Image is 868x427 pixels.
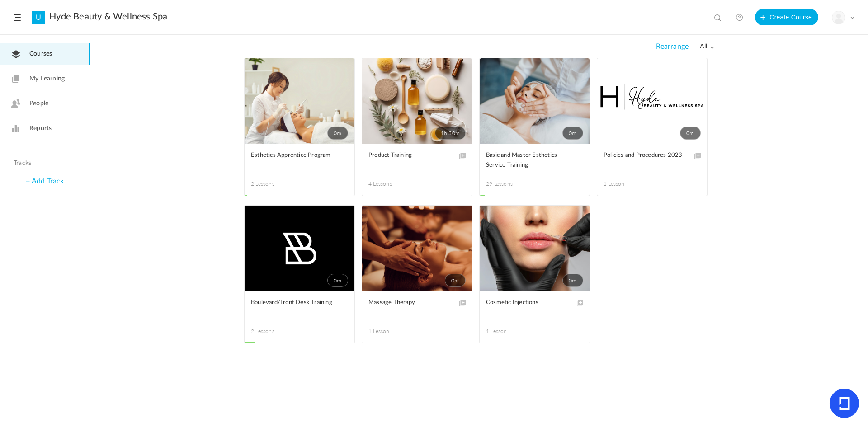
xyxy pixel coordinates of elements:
[29,99,48,108] span: People
[486,298,570,308] span: Cosmetic Injections
[832,11,845,24] img: user-image.png
[245,206,354,291] a: 0m
[251,150,348,171] a: Esthetics Apprentice Program
[486,327,535,335] span: 1 Lesson
[251,298,348,318] a: Boulevard/Front Desk Training
[251,180,300,188] span: 2 Lessons
[562,274,583,287] span: 0m
[680,127,701,140] span: 0m
[435,127,466,140] span: 1h 30m
[368,150,466,171] a: Product Training
[251,298,335,308] span: Boulevard/Front Desk Training
[656,42,689,51] span: Rearrange
[480,206,590,291] a: 0m
[486,180,535,188] span: 29 Lessons
[49,11,167,22] a: Hyde Beauty & Wellness Spa
[368,298,452,308] span: Massage Therapy
[604,150,701,171] a: Policies and Procedures 2023
[755,9,818,25] button: Create Course
[486,150,570,170] span: Basic and Master Esthetics Service Training
[368,298,466,318] a: Massage Therapy
[445,274,466,287] span: 0m
[29,74,65,84] span: My Learning
[362,206,472,291] a: 0m
[604,150,687,160] span: Policies and Procedures 2023
[368,327,417,335] span: 1 Lesson
[562,127,583,140] span: 0m
[29,49,52,59] span: Courses
[486,150,583,171] a: Basic and Master Esthetics Service Training
[486,298,583,318] a: Cosmetic Injections
[368,180,417,188] span: 4 Lessons
[700,43,714,51] span: all
[368,150,452,160] span: Product Training
[245,58,354,144] a: 0m
[597,58,707,144] a: 0m
[327,274,348,287] span: 0m
[480,58,590,144] a: 0m
[251,327,300,335] span: 2 Lessons
[327,127,348,140] span: 0m
[362,58,472,144] a: 1h 30m
[26,178,64,185] a: + Add Track
[32,11,45,24] a: U
[14,160,74,167] h4: Tracks
[251,150,335,160] span: Esthetics Apprentice Program
[29,124,52,133] span: Reports
[604,180,652,188] span: 1 Lesson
